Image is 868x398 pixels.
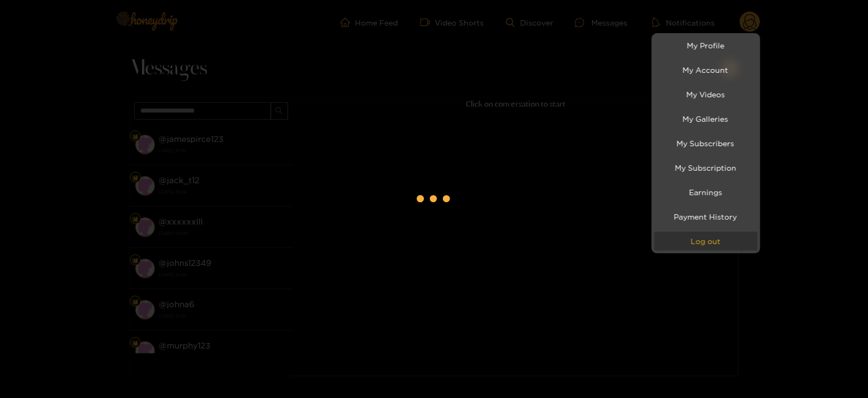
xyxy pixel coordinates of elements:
button: Log out [654,232,758,251]
a: My Galleries [654,109,758,128]
a: Payment History [654,207,758,226]
a: Earnings [654,183,758,202]
a: My Subscribers [654,134,758,153]
a: My Videos [654,85,758,104]
a: My Subscription [654,158,758,177]
a: My Account [654,60,758,79]
a: My Profile [654,36,758,55]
